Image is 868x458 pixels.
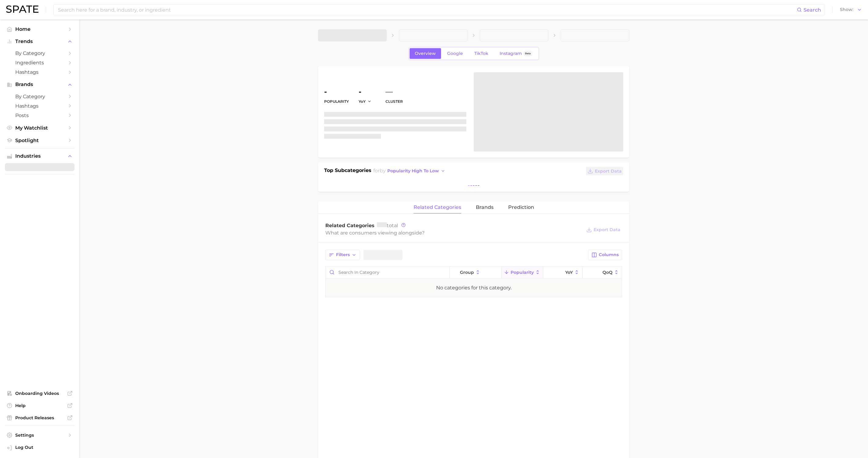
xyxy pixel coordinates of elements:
[415,51,436,56] span: Overview
[325,223,374,228] span: Related Categories
[5,37,74,46] button: Trends
[324,98,349,105] dt: Popularity
[15,60,64,66] span: Ingredients
[594,227,620,232] span: Export Data
[595,169,622,174] span: Export Data
[336,252,350,257] span: Filters
[476,205,494,210] span: brands
[324,88,349,95] dd: -
[585,226,622,234] button: Export Data
[5,111,74,120] a: Posts
[15,50,64,56] span: by Category
[15,26,64,32] span: Home
[5,431,74,440] a: Settings
[5,152,74,161] button: Industries
[15,138,64,143] span: Spotlight
[15,82,64,87] span: Brands
[377,223,398,228] span: total
[500,51,522,56] span: Instagram
[447,51,463,56] span: Google
[15,432,64,438] span: Settings
[5,413,74,422] a: Product Releases
[15,69,64,75] span: Hashtags
[373,168,447,174] span: for by
[57,5,797,15] input: Search here for a brand, industry, or ingredient
[460,270,474,275] span: group
[474,51,488,56] span: TikTok
[5,101,74,111] a: Hashtags
[502,267,543,278] button: Popularity
[840,8,853,11] span: Show
[450,267,501,278] button: group
[5,58,74,67] a: Ingredients
[5,67,74,77] a: Hashtags
[5,48,74,58] a: by Category
[385,88,393,95] span: —
[5,401,74,410] a: Help
[804,7,821,13] span: Search
[583,267,622,278] button: QoQ
[325,250,360,260] button: Filters
[326,267,449,278] input: Search in category
[6,5,38,13] img: SPATE
[15,153,64,159] span: Industries
[838,6,863,14] button: Show
[599,252,619,257] span: Columns
[414,205,461,210] span: related categories
[5,92,74,101] a: by Category
[15,39,64,44] span: Trends
[5,136,74,145] a: Spotlight
[359,88,376,95] dd: -
[410,48,441,59] a: Overview
[442,48,468,59] a: Google
[494,48,538,59] a: InstagramBeta
[15,445,70,450] span: Log Out
[325,229,582,237] div: What are consumers viewing alongside ?
[15,125,64,131] span: My Watchlist
[387,168,439,174] span: popularity high to low
[436,284,512,292] div: No categories for this category.
[386,167,447,175] button: popularity high to low
[15,94,64,99] span: by Category
[5,443,74,453] a: Log out. Currently logged in with e-mail mathilde@spate.nyc.
[508,205,534,210] span: Prediction
[586,167,623,175] button: Export Data
[588,250,622,260] button: Columns
[5,389,74,398] a: Onboarding Videos
[469,48,494,59] a: TikTok
[324,167,371,176] h1: Top Subcategories
[15,391,64,396] span: Onboarding Videos
[385,98,403,105] dt: cluster
[5,24,74,34] a: Home
[359,99,366,104] span: YoY
[5,80,74,89] button: Brands
[511,270,534,275] span: Popularity
[359,99,372,104] button: YoY
[543,267,583,278] button: YoY
[602,270,613,275] span: QoQ
[565,270,573,275] span: YoY
[15,113,64,118] span: Posts
[15,403,64,408] span: Help
[15,415,64,420] span: Product Releases
[525,51,531,56] span: Beta
[15,103,64,109] span: Hashtags
[5,123,74,133] a: My Watchlist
